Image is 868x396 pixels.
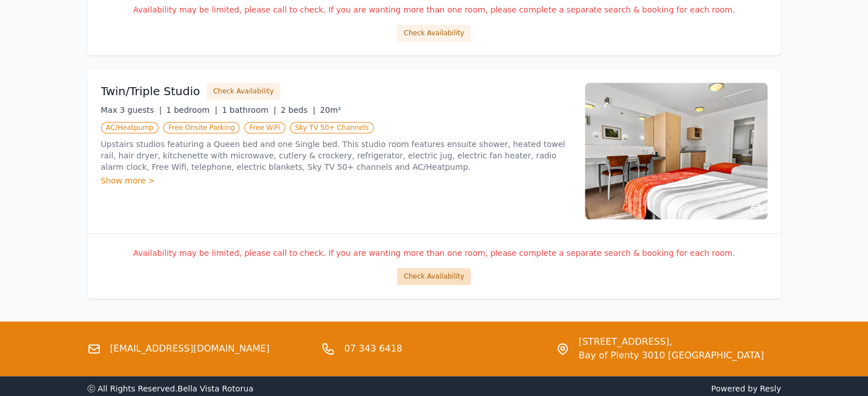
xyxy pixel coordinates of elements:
[207,83,280,100] button: Check Availability
[87,384,253,393] span: ⓒ All Rights Reserved. Bella Vista Rotorua
[244,122,285,133] span: Free WiFi
[110,342,270,356] a: [EMAIL_ADDRESS][DOMAIN_NAME]
[101,122,159,133] span: AC/Heatpump
[397,25,470,42] button: Check Availability
[101,175,571,186] div: Show more >
[344,342,402,356] a: 07 343 6418
[101,83,200,99] h3: Twin/Triple Studio
[579,349,764,362] span: Bay of Plenty 3010 [GEOGRAPHIC_DATA]
[579,335,764,349] span: [STREET_ADDRESS],
[163,122,240,133] span: Free Onsite Parking
[760,384,781,393] a: Resly
[222,105,276,115] span: 1 bathroom |
[101,138,571,173] p: Upstairs studios featuring a Queen bed and one Single bed. This studio room features ensuite show...
[290,122,374,133] span: Sky TV 50+ Channels
[101,105,162,115] span: Max 3 guests |
[281,105,316,115] span: 2 beds |
[101,4,768,15] p: Availability may be limited, please call to check. If you are wanting more than one room, please ...
[101,247,768,259] p: Availability may be limited, please call to check. If you are wanting more than one room, please ...
[397,268,470,285] button: Check Availability
[166,105,217,115] span: 1 bedroom |
[320,105,341,115] span: 20m²
[439,383,781,394] span: Powered by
